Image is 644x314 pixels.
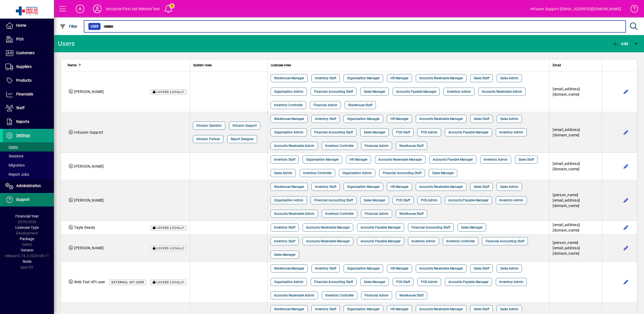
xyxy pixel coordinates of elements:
[91,24,98,29] span: User
[484,157,508,162] span: Inventory Admin
[626,1,637,19] a: Knowledge Base
[433,157,473,162] span: Accounts Payable Manager
[3,170,54,179] a: Report Jobs
[361,225,401,230] span: Accounts Payable Manager
[314,130,353,135] span: Financial Accounting Staff
[348,102,372,108] span: Warehouse Staff
[396,198,410,203] span: POS Staff
[474,184,489,189] span: Sales Staff
[156,247,184,250] span: Locked locally
[474,266,489,271] span: Sales Staff
[419,306,463,312] span: Accounts Receivable Manager
[482,89,522,94] span: Accounts Receivable Admin
[399,143,424,149] span: Warehouse Staff
[553,62,561,68] span: Email
[3,19,54,32] a: Home
[156,90,184,94] span: Locked locally
[196,123,222,128] span: Infusion Operator
[347,116,380,122] span: Organisation Manager
[58,39,81,48] div: Users
[432,170,454,176] span: Sales Manager
[3,33,54,46] a: POS
[553,223,580,232] span: [EMAIL_ADDRESS][DOMAIN_NAME]
[274,252,296,257] span: Sales Manager
[16,64,32,69] span: Suppliers
[3,142,54,151] a: Users
[474,116,489,122] span: Sales Staff
[16,78,32,82] span: Products
[553,193,580,208] span: [PERSON_NAME][EMAIL_ADDRESS][DOMAIN_NAME]
[274,116,304,122] span: Warehouse Manager
[378,157,422,162] span: Accounts Receivable Manager
[274,306,304,312] span: Warehouse Manager
[325,293,354,298] span: Inventory Controller
[390,116,408,122] span: HR Manager
[5,172,29,177] span: Report Jobs
[447,89,471,94] span: Inventory Admin
[411,225,450,230] span: Financial Accounting Staff
[106,5,160,13] div: Industrial First Aid Website Test
[500,75,518,81] span: Sales Admin
[365,143,389,149] span: Financial Admin
[16,184,41,188] span: Administration
[396,130,410,135] span: POS Staff
[306,225,350,230] span: Accounts Receivable Manager
[60,24,78,29] span: Filter
[274,130,303,135] span: Organisation Admin
[419,184,463,189] span: Accounts Receivable Manager
[271,62,291,68] span: Licensee roles
[156,226,184,230] span: Locked locally
[306,239,350,244] span: Accounts Receivable Manager
[325,143,354,149] span: Inventory Controller
[16,119,29,124] span: Reports
[315,116,336,122] span: Inventory Staff
[303,170,332,176] span: Inventory Controller
[16,92,33,96] span: Financials
[274,89,303,94] span: Organisation Admin
[499,198,523,203] span: Inventory Admin
[3,46,54,60] a: Customers
[156,281,184,284] span: Locked locally
[68,62,77,68] span: Name
[274,157,295,162] span: Inventory Staff
[315,184,336,189] span: Inventory Staff
[390,75,408,81] span: HR Manager
[383,170,421,176] span: Financial Accounting Staff
[74,164,104,168] span: [PERSON_NAME]
[448,198,489,203] span: Accounts Payable Manager
[399,211,424,216] span: Warehouse Staff
[16,37,23,41] span: POS
[274,184,304,189] span: Warehouse Manager
[553,240,580,256] span: [PERSON_NAME][EMAIL_ADDRESS][DOMAIN_NAME]
[89,4,106,14] button: Profile
[421,198,438,203] span: POS Admin
[390,266,408,271] span: HR Manager
[461,225,483,230] span: Sales Manager
[622,87,630,96] button: Edit
[347,306,380,312] span: Organisation Manager
[361,239,401,244] span: Accounts Payable Manager
[71,4,89,14] button: Add
[421,130,438,135] span: POS Admin
[274,293,314,298] span: Accounts Receivable Admin
[347,184,380,189] span: Organisation Manager
[611,39,629,49] button: Add
[500,184,518,189] span: Sales Admin
[74,280,105,284] span: Web Test API user
[419,75,463,81] span: Accounts Receivable Manager
[21,248,33,252] span: Version
[274,279,303,285] span: Organisation Admin
[193,62,212,68] span: System roles
[15,214,39,218] span: Financial Year
[553,87,580,96] span: [EMAIL_ADDRESS][DOMAIN_NAME]
[474,75,489,81] span: Sales Staff
[411,239,435,244] span: Inventory Admin
[274,225,295,230] span: Inventory Staff
[74,89,104,94] span: [PERSON_NAME]
[274,75,304,81] span: Warehouse Manager
[622,128,630,137] button: Edit
[3,74,54,87] a: Products
[16,23,26,27] span: Home
[196,136,220,142] span: Infusion Partner
[399,293,424,298] span: Warehouse Staff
